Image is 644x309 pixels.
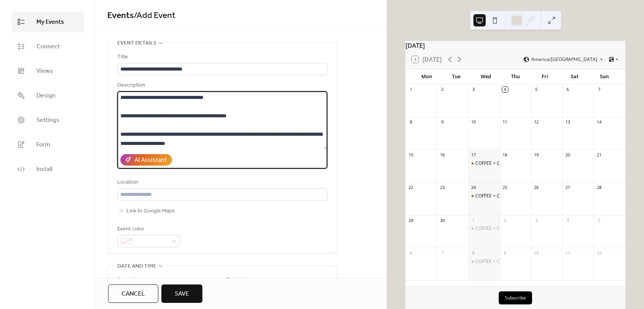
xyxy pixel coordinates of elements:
[175,289,189,299] span: Save
[502,185,508,191] div: 25
[565,119,570,125] div: 13
[161,284,202,303] button: Save
[596,217,602,223] div: 5
[11,61,84,81] a: Views
[406,41,625,50] div: [DATE]
[117,81,326,90] div: Description
[36,140,50,150] span: Form
[36,42,60,51] span: Connect
[11,110,84,130] a: Settings
[226,276,250,285] div: End date
[596,152,602,158] div: 21
[468,160,500,167] div: COFFEE + CRAWLERS: Fall Edition
[502,119,508,125] div: 11
[135,156,167,165] div: AI Assistant
[36,165,52,174] span: Install
[471,250,476,256] div: 8
[475,193,545,199] div: COFFEE + CRAWLERS: Fall Edition
[533,87,539,92] div: 5
[117,262,156,271] span: Date and time
[565,185,570,191] div: 27
[565,217,570,223] div: 4
[502,152,508,158] div: 18
[565,87,570,92] div: 6
[596,185,602,191] div: 28
[533,217,539,223] div: 3
[533,119,539,125] div: 12
[590,69,619,84] div: Sun
[501,69,530,84] div: Thu
[468,225,500,232] div: COFFEE + CRAWLERS: Fall Edition
[502,87,508,92] div: 4
[127,207,175,216] span: Link to Google Maps
[471,152,476,158] div: 17
[596,119,602,125] div: 14
[475,160,545,167] div: COFFEE + CRAWLERS: Fall Edition
[134,7,176,24] span: / Add Event
[117,178,326,187] div: Location
[565,250,570,256] div: 11
[412,69,441,84] div: Mon
[468,193,500,199] div: COFFEE + CRAWLERS: Fall Edition
[499,291,532,304] button: Subscribe
[471,119,476,125] div: 10
[471,69,501,84] div: Wed
[533,152,539,158] div: 19
[533,250,539,256] div: 10
[107,7,134,24] a: Events
[11,85,84,106] a: Design
[439,217,445,223] div: 30
[117,39,156,48] span: Event details
[120,154,172,166] button: AI Assistant
[439,250,445,256] div: 7
[408,217,414,223] div: 29
[596,87,602,92] div: 7
[117,276,144,285] div: Start date
[502,250,508,256] div: 9
[475,258,545,265] div: COFFEE + CRAWLERS: Fall Edition
[439,152,445,158] div: 16
[475,225,545,232] div: COFFEE + CRAWLERS: Fall Edition
[565,152,570,158] div: 20
[408,87,414,92] div: 1
[11,134,84,155] a: Form
[117,53,326,62] div: Title
[560,69,589,84] div: Sat
[36,18,64,27] span: My Events
[408,185,414,191] div: 22
[36,116,59,125] span: Settings
[36,67,53,76] span: Views
[11,12,84,32] a: My Events
[11,159,84,179] a: Install
[531,57,597,62] span: America/[GEOGRAPHIC_DATA]
[468,258,500,265] div: COFFEE + CRAWLERS: Fall Edition
[117,225,179,234] div: Event color
[439,119,445,125] div: 9
[408,119,414,125] div: 8
[530,69,560,84] div: Fri
[439,87,445,92] div: 2
[122,289,145,299] span: Cancel
[408,250,414,256] div: 6
[596,250,602,256] div: 12
[439,185,445,191] div: 23
[408,152,414,158] div: 15
[533,185,539,191] div: 26
[502,217,508,223] div: 2
[471,217,476,223] div: 1
[36,91,56,100] span: Design
[471,87,476,92] div: 3
[108,284,158,303] button: Cancel
[11,36,84,57] a: Connect
[471,185,476,191] div: 24
[441,69,471,84] div: Tue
